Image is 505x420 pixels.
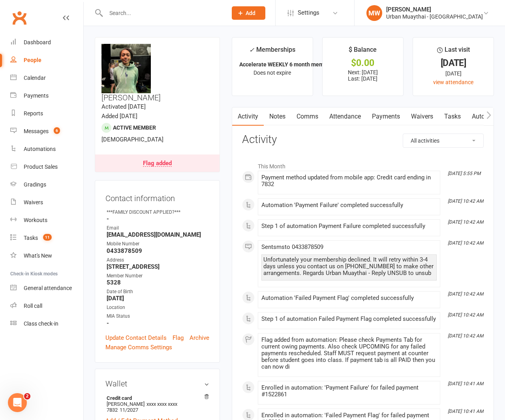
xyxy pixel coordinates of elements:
[10,122,83,140] a: Messages 6
[19,76,78,82] b: Access your profile
[135,256,148,268] button: Send a message…
[433,79,473,85] a: view attendance
[19,149,145,164] li: - Tap "Retry" to process the payment
[19,126,96,132] b: Choose payment method
[9,8,29,28] a: Clubworx
[324,107,366,126] a: Attendance
[10,194,83,211] a: Waivers
[105,343,172,352] a: Manage Comms Settings
[24,164,58,170] div: Product Sales
[448,333,483,339] i: [DATE] 10:42 AM
[420,69,486,78] div: [DATE]
[107,320,209,327] strong: -
[10,51,83,69] a: People
[10,140,83,158] a: Automations
[448,291,483,297] i: [DATE] 10:42 AM
[10,315,83,333] a: Class kiosk mode
[24,252,52,259] div: What's New
[264,107,291,126] a: Notes
[10,69,83,87] a: Calendar
[13,56,145,71] div: Members can retry failed payments directly through our mobile app:
[103,8,222,19] input: Search...
[263,256,435,277] div: Unfortunately your membership declined. It will retry within 3-4 days unless you contact us on [P...
[349,45,377,59] div: $ Balance
[10,105,83,122] a: Reports
[261,223,437,230] div: Step 1 of automation Payment Failure completed successfully
[107,209,209,216] div: ***FAMILY DISCOUNT APPLIED?***
[291,107,324,126] a: Comms
[38,10,98,18] p: The team can also help
[105,394,209,414] li: [PERSON_NAME]
[107,401,177,413] span: xxxx xxxx xxxx 7832
[261,295,437,301] div: Automation 'Failed Payment Flag' completed successfully
[143,160,172,167] div: Flag added
[101,136,163,143] span: [DEMOGRAPHIC_DATA]
[19,92,145,107] li: - Select "Payments" from the menu
[107,272,209,280] div: Member Number
[19,75,145,90] li: - Tap your profile photo or initial in the app
[24,285,72,291] div: General attendance
[366,107,406,126] a: Payments
[107,247,209,254] strong: 0433878509
[24,57,41,63] div: People
[35,24,145,40] div: how does a member process a failed payment through mobile app
[24,393,30,399] span: 2
[43,234,52,241] span: 11
[6,216,106,234] div: Did that answer your question?[PERSON_NAME] • 12m ago
[261,384,437,398] div: Enrolled in automation: 'Payment Failure' for failed payment #1522861
[10,34,83,51] a: Dashboard
[448,312,483,318] i: [DATE] 10:42 AM
[6,51,152,215] div: Members can retry failed payments directly through our mobile app:Access your profile- Tap your p...
[6,216,152,251] div: Toby says…
[190,333,209,343] a: Archive
[386,6,483,13] div: [PERSON_NAME]
[105,191,209,203] h3: Contact information
[448,198,483,204] i: [DATE] 10:42 AM
[448,409,483,414] i: [DATE] 10:41 AM
[10,158,83,176] a: Product Sales
[107,263,209,270] strong: [STREET_ADDRESS]
[261,337,437,370] div: Flag added from automation: Please check Payments Tab for current owing payments. Also check UPCO...
[24,217,47,223] div: Workouts
[107,215,209,222] strong: -
[173,333,184,343] a: Flag
[12,259,19,265] button: Emoji picker
[249,46,254,54] i: ✓
[246,10,255,16] span: Add
[107,313,209,320] div: MIA Status
[261,316,437,322] div: Step 1 of automation Failed Payment Flag completed successfully
[439,107,466,126] a: Tasks
[38,259,44,265] button: Upload attachment
[28,20,152,45] div: how does a member process a failed payment through mobile app
[242,134,484,146] h3: Activity
[19,109,93,115] b: Find the failed payment
[120,407,138,413] span: 11/2027
[107,395,205,401] strong: Credit card
[24,128,49,134] div: Messages
[107,231,209,238] strong: [EMAIL_ADDRESS][DOMAIN_NAME]
[107,256,209,264] div: Address
[7,242,151,256] textarea: Message…
[366,5,382,21] div: MW
[101,44,213,102] h3: [PERSON_NAME]
[73,84,79,90] a: Source reference 6882861:
[107,295,209,302] strong: [DATE]
[24,235,38,241] div: Tasks
[24,92,49,99] div: Payments
[10,211,83,229] a: Workouts
[232,107,264,126] a: Activity
[6,20,152,51] div: Melissa says…
[420,59,486,67] div: [DATE]
[107,279,209,286] strong: 5328
[386,13,483,20] div: Urban Muaythai - [GEOGRAPHIC_DATA]
[13,235,79,240] div: [PERSON_NAME] • 12m ago
[101,113,137,120] time: Added [DATE]
[406,107,439,126] a: Waivers
[113,124,156,131] span: Active member
[24,303,42,309] div: Roll call
[25,259,31,265] button: Gif picker
[5,3,20,18] button: go back
[105,333,167,343] a: Update Contact Details
[24,199,43,205] div: Waivers
[242,158,484,171] li: This Month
